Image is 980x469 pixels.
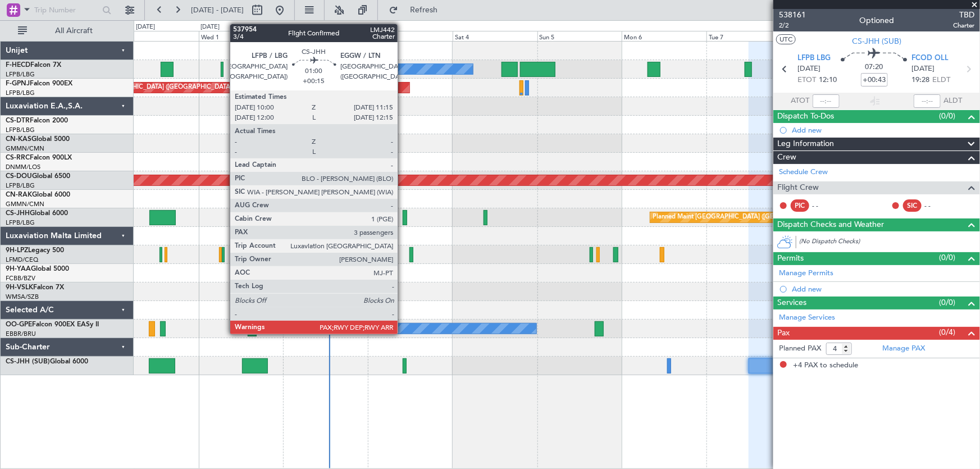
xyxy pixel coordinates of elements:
[943,95,962,107] span: ALDT
[911,63,935,75] span: [DATE]
[776,34,796,44] button: UTC
[136,22,155,32] div: [DATE]
[6,144,44,153] a: GMMN/CMN
[779,21,806,30] span: 2/2
[859,15,894,27] div: Optioned
[6,266,31,272] span: 9H-YAA
[819,75,837,86] span: 12:10
[6,136,70,143] a: CN-KASGlobal 5000
[384,1,451,19] button: Refresh
[114,31,199,41] div: Tue 30
[622,31,706,41] div: Mon 6
[6,136,31,143] span: CN-KAS
[798,53,831,64] span: LFPB LBG
[6,210,30,217] span: CS-JHH
[6,321,99,328] a: OO-GPEFalcon 900EX EASy II
[6,266,69,272] a: 9H-YAAGlobal 5000
[798,63,821,75] span: [DATE]
[953,9,974,21] span: TBD
[6,358,88,365] a: CS-JHH (SUB)Global 6000
[6,154,30,161] span: CS-RRC
[779,167,828,178] a: Schedule Crew
[6,154,72,161] a: CS-RRCFalcon 900LX
[882,343,925,354] a: Manage PAX
[6,256,38,264] a: LFMD/CEQ
[6,80,72,87] a: F-GPNJFalcon 900EX
[779,312,835,324] a: Manage Services
[940,110,956,122] span: (0/0)
[6,200,44,208] a: GMMN/CMN
[6,173,70,180] a: CS-DOUGlobal 6500
[34,2,99,19] input: Trip Number
[6,321,32,328] span: OO-GPE
[852,35,901,47] span: CS-JHH (SUB)
[6,89,35,97] a: LFPB/LBG
[368,31,453,41] div: Fri 3
[6,247,64,254] a: 9H-LPZLegacy 500
[6,293,39,301] a: WMSA/SZB
[191,5,244,15] span: [DATE] - [DATE]
[286,320,335,337] div: No Crew Malaga
[777,181,819,194] span: Flight Crew
[6,80,30,87] span: F-GPNJ
[6,173,32,180] span: CS-DOU
[798,75,817,86] span: ETOT
[6,117,68,124] a: CS-DTRFalcon 2000
[924,201,950,211] div: - -
[706,31,791,41] div: Tue 7
[911,75,929,86] span: 19:28
[777,252,804,265] span: Permits
[6,62,61,69] a: F-HECDFalcon 7X
[200,22,220,32] div: [DATE]
[6,358,50,365] span: CS-JHH (SUB)
[953,21,974,30] span: Charter
[777,138,834,151] span: Leg Information
[6,62,30,69] span: F-HECD
[792,125,974,135] div: Add new
[6,218,35,227] a: LFPB/LBG
[812,201,837,211] div: - -
[779,268,833,279] a: Manage Permits
[793,360,858,371] span: +4 PAX to schedule
[903,199,922,212] div: SIC
[799,237,980,249] div: (No Dispatch Checks)
[653,209,830,226] div: Planned Maint [GEOGRAPHIC_DATA] ([GEOGRAPHIC_DATA])
[932,75,950,86] span: ELDT
[6,247,28,254] span: 9H-LPZ
[12,22,122,40] button: All Aircraft
[777,327,790,340] span: Pax
[6,126,35,134] a: LFPB/LBG
[779,343,821,354] label: Planned PAX
[453,31,537,41] div: Sat 4
[199,31,284,41] div: Wed 1
[6,117,30,124] span: CS-DTR
[777,218,884,231] span: Dispatch Checks and Weather
[911,53,949,64] span: FCOD OLL
[6,330,36,338] a: EBBR/BRU
[537,31,622,41] div: Sun 5
[6,70,35,79] a: LFPB/LBG
[940,252,956,263] span: (0/0)
[349,61,375,78] div: No Crew
[940,326,956,338] span: (0/4)
[791,95,810,107] span: ATOT
[940,297,956,308] span: (0/0)
[777,297,806,309] span: Services
[777,151,796,164] span: Crew
[6,192,32,198] span: CN-RAK
[6,284,64,291] a: 9H-VSLKFalcon 7X
[6,181,35,190] a: LFPB/LBG
[283,31,368,41] div: Thu 2
[777,110,834,123] span: Dispatch To-Dos
[400,6,448,14] span: Refresh
[6,210,68,217] a: CS-JHHGlobal 6000
[6,192,70,198] a: CN-RAKGlobal 6000
[865,62,883,73] span: 07:20
[792,284,974,294] div: Add new
[57,79,234,96] div: Planned Maint [GEOGRAPHIC_DATA] ([GEOGRAPHIC_DATA])
[29,27,118,35] span: All Aircraft
[6,274,35,283] a: FCBB/BZV
[6,284,33,291] span: 9H-VSLK
[6,163,40,171] a: DNMM/LOS
[791,199,809,212] div: PIC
